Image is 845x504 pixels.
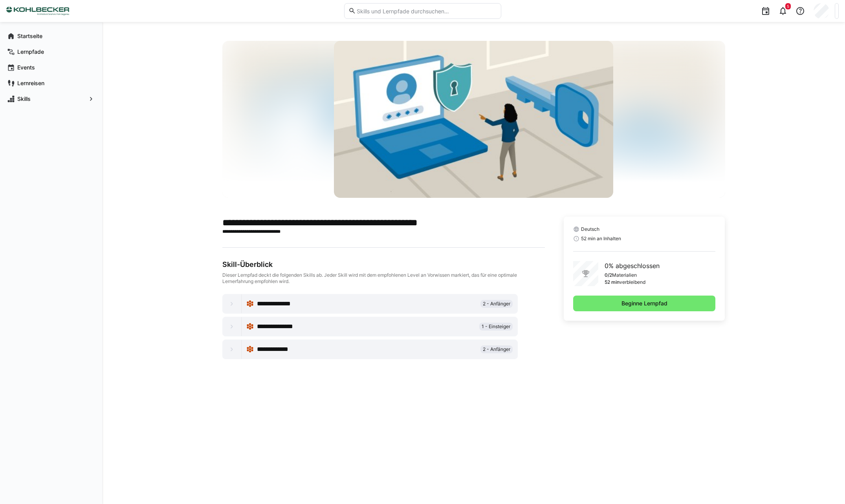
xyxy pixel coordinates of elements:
[483,301,510,307] span: 2 - Anfänger
[356,7,497,15] input: Skills und Lernpfade durchsuchen…
[612,272,637,278] p: Materialien
[573,296,716,311] button: Beginne Lernpfad
[787,4,789,9] span: 5
[620,299,669,307] span: Beginne Lernpfad
[605,261,660,270] p: 0% abgeschlossen
[605,279,620,285] p: 52 min
[620,279,645,285] p: verbleibend
[222,272,545,285] div: Dieser Lernpfad deckt die folgenden Skills ab. Jeder Skill wird mit dem empfohlenen Level an Vorw...
[482,323,510,330] span: 1 - Einsteiger
[483,346,510,352] span: 2 - Anfänger
[581,236,621,242] span: 52 min an Inhalten
[605,272,612,278] p: 0/2
[222,260,545,269] div: Skill-Überblick
[581,226,599,232] span: Deutsch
